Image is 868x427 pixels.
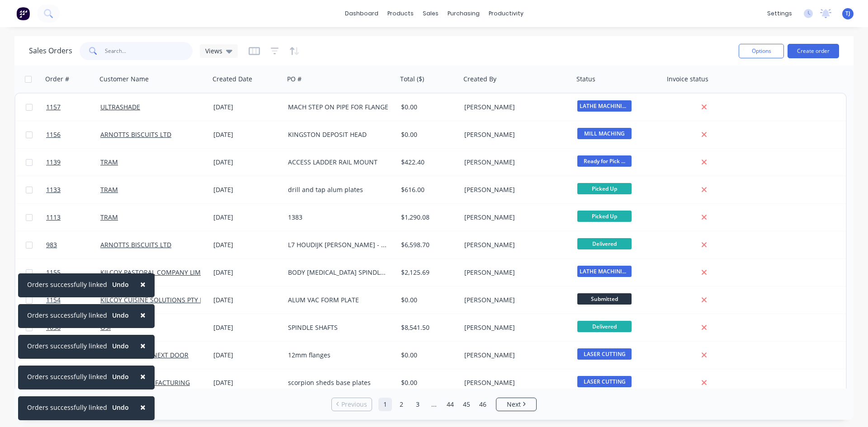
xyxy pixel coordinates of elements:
[288,296,388,305] div: ALUM VAC FORM PLATE
[788,44,839,58] button: Create order
[131,304,155,326] button: Close
[340,7,383,20] a: dashboard
[464,378,565,387] div: [PERSON_NAME]
[332,400,372,409] a: Previous page
[107,370,134,384] button: Undo
[140,309,146,321] span: ×
[577,376,632,387] span: LASER CUTTING
[213,185,281,194] div: [DATE]
[107,309,134,322] button: Undo
[46,103,61,112] span: 1157
[107,401,134,414] button: Undo
[411,398,425,411] a: Page 3
[464,130,565,139] div: [PERSON_NAME]
[131,273,155,295] button: Close
[131,396,155,418] button: Close
[46,176,100,203] a: 1133
[46,158,61,167] span: 1139
[212,75,252,84] div: Created Date
[100,268,214,277] a: KILCOY PASTORAL COMPANY LIMITED
[27,280,107,289] div: Orders successfully linked
[46,231,100,258] a: 983
[288,158,388,167] div: ACCESS LADDER RAIL MOUNT
[213,240,281,249] div: [DATE]
[99,75,149,84] div: Customer Name
[131,335,155,357] button: Close
[100,296,211,304] a: KILCOY CUISINE SOLUTIONS PTY LTD
[205,46,222,56] span: Views
[100,213,118,221] a: TRAM
[140,401,146,413] span: ×
[140,339,146,352] span: ×
[460,398,473,411] a: Page 45
[287,75,302,84] div: PO #
[27,372,107,381] div: Orders successfully linked
[463,75,496,84] div: Created By
[845,9,850,18] span: TJ
[45,75,69,84] div: Order #
[464,103,565,112] div: [PERSON_NAME]
[213,323,281,332] div: [DATE]
[401,130,454,139] div: $0.00
[213,296,281,305] div: [DATE]
[577,100,632,112] span: LATHE MACHINING
[213,213,281,222] div: [DATE]
[476,398,490,411] a: Page 46
[288,185,388,194] div: drill and tap alum plates
[140,370,146,383] span: ×
[213,351,281,360] div: [DATE]
[464,296,565,305] div: [PERSON_NAME]
[464,240,565,249] div: [PERSON_NAME]
[401,268,454,277] div: $2,125.69
[576,75,595,84] div: Status
[577,155,632,167] span: Ready for Pick ...
[46,185,61,194] span: 1133
[667,75,708,84] div: Invoice status
[107,339,134,353] button: Undo
[401,185,454,194] div: $616.00
[213,378,281,387] div: [DATE]
[46,240,57,249] span: 983
[288,351,388,360] div: 12mm flanges
[341,400,367,409] span: Previous
[288,240,388,249] div: L7 HOUDIJK [PERSON_NAME] - NOSE PLATE UPGRADE
[401,378,454,387] div: $0.00
[763,7,797,20] div: settings
[46,204,100,231] a: 1113
[213,158,281,167] div: [DATE]
[107,278,134,291] button: Undo
[507,400,521,409] span: Next
[288,323,388,332] div: SPINDLE SHAFTS
[418,7,443,20] div: sales
[131,366,155,387] button: Close
[100,130,171,139] a: ARNOTTS BISCUITS LTD
[140,278,146,291] span: ×
[46,149,100,176] a: 1139
[46,268,61,277] span: 1155
[100,103,140,111] a: ULTRASHADE
[401,351,454,360] div: $0.00
[443,398,457,411] a: Page 44
[46,94,100,121] a: 1157
[401,323,454,332] div: $8,541.50
[577,348,632,360] span: LASER CUTTING
[100,158,118,166] a: TRAM
[213,130,281,139] div: [DATE]
[484,7,528,20] div: productivity
[577,128,632,139] span: MILL MACHING
[213,268,281,277] div: [DATE]
[213,103,281,112] div: [DATE]
[46,213,61,222] span: 1113
[46,259,100,286] a: 1155
[29,47,72,55] h1: Sales Orders
[288,103,388,112] div: MACH STEP ON PIPE FOR FLANGE
[427,398,441,411] a: Jump forward
[464,323,565,332] div: [PERSON_NAME]
[577,183,632,194] span: Picked Up
[739,44,784,58] button: Options
[577,238,632,249] span: Delivered
[496,400,536,409] a: Next page
[16,7,30,20] img: Factory
[401,103,454,112] div: $0.00
[464,213,565,222] div: [PERSON_NAME]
